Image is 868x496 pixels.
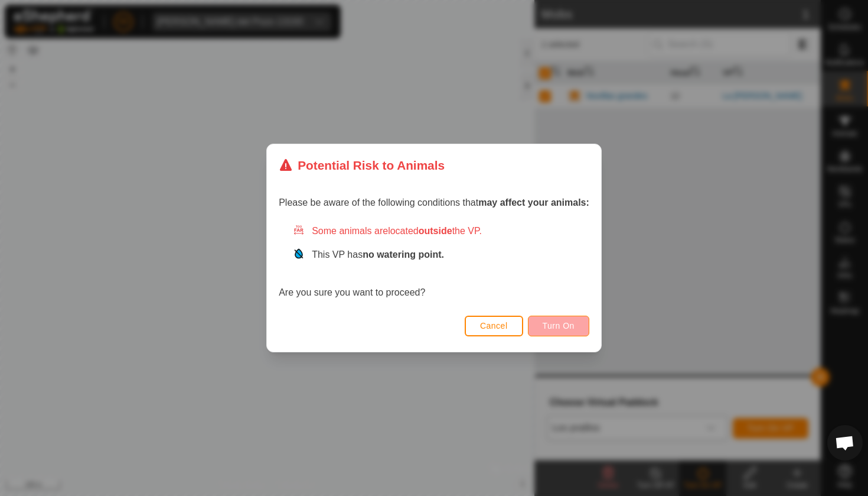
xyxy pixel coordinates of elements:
div: Some animals are [293,224,589,238]
div: Chat abierto [827,425,863,461]
strong: may affect your animals: [478,197,589,208]
strong: no watering point. [363,249,444,260]
span: This VP has [312,249,444,260]
span: Turn On [543,321,575,330]
strong: outside [419,226,452,236]
button: Turn On [528,316,589,336]
button: Cancel [465,316,523,336]
span: located the VP. [388,226,482,236]
div: Are you sure you want to proceed? [279,224,589,300]
div: Potential Risk to Animals [279,156,445,174]
span: Please be aware of the following conditions that [279,197,589,208]
span: Cancel [480,321,508,330]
